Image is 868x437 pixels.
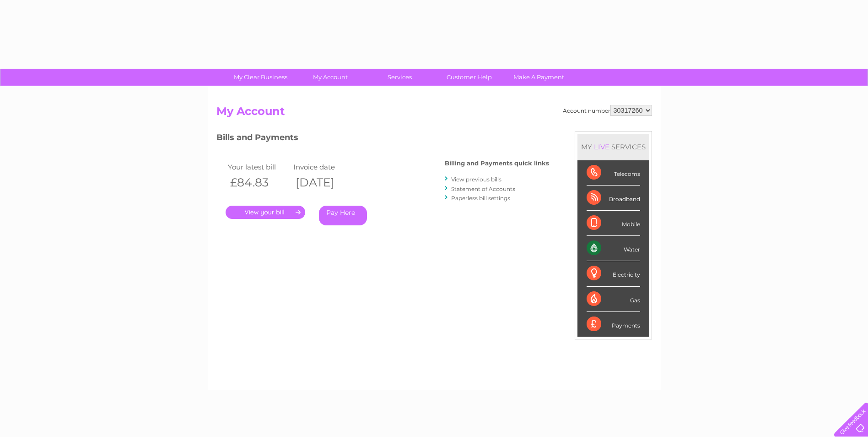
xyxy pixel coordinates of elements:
[587,236,640,261] div: Water
[563,105,652,116] div: Account number
[431,69,507,86] a: Customer Help
[587,211,640,236] div: Mobile
[226,173,291,192] th: £84.83
[226,161,291,173] td: Your latest bill
[587,160,640,186] div: Telecoms
[291,173,357,192] th: [DATE]
[362,69,437,86] a: Services
[291,161,357,173] td: Invoice date
[451,176,501,183] a: View previous bills
[292,69,368,86] a: My Account
[226,206,305,219] a: .
[451,195,510,202] a: Paperless bill settings
[451,186,515,192] a: Statement of Accounts
[223,69,298,86] a: My Clear Business
[587,261,640,286] div: Electricity
[587,312,640,337] div: Payments
[577,134,649,160] div: MY SERVICES
[319,206,367,225] a: Pay Here
[445,160,549,167] h4: Billing and Payments quick links
[592,142,611,151] div: LIVE
[587,186,640,211] div: Broadband
[216,105,652,122] h2: My Account
[216,131,549,147] h3: Bills and Payments
[501,69,577,86] a: Make A Payment
[587,287,640,312] div: Gas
